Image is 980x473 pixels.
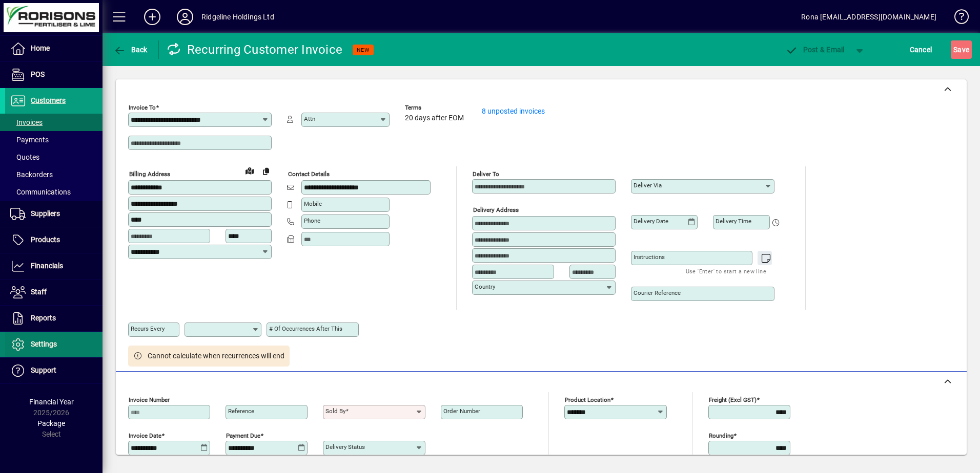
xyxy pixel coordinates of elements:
mat-hint: Use 'Enter' to start a new line [686,265,766,277]
button: Copy to Delivery address [258,163,274,179]
a: Home [5,36,103,61]
mat-label: Deliver To [473,170,499,178]
a: Backorders [5,166,103,183]
button: Back [111,40,150,59]
span: Back [113,46,148,54]
mat-label: Order number [443,407,480,415]
a: POS [5,62,103,88]
span: Payments [10,136,49,144]
a: Products [5,227,103,253]
span: Invoices [10,118,43,126]
mat-label: Delivery time [716,218,751,225]
span: Suppliers [31,209,60,218]
span: Communications [10,188,71,196]
span: S [953,46,957,54]
span: Home [31,44,50,52]
span: ave [953,41,969,58]
a: Suppliers [5,201,103,227]
mat-label: Recurs every [131,325,165,332]
mat-label: Instructions [634,253,665,261]
a: Financials [5,253,103,279]
div: Ridgeline Holdings Ltd [201,9,274,25]
a: 8 unposted invoices [482,107,545,115]
span: Settings [31,340,57,348]
span: Customers [31,96,66,104]
button: Add [136,8,169,26]
button: Cancel [907,40,935,59]
mat-label: Rounding [709,432,733,439]
span: ost & Email [785,46,845,54]
app-page-header-button: Back [103,40,159,59]
span: Financial Year [29,398,74,406]
span: 20 days after EOM [405,114,464,122]
mat-label: Payment due [226,432,260,439]
mat-label: Freight (excl GST) [709,396,757,403]
span: Staff [31,288,47,296]
mat-label: Sold by [325,407,345,415]
span: Support [31,366,56,374]
span: Reports [31,314,56,322]
mat-label: Product location [565,396,610,403]
span: Cannot calculate when recurrences will end [148,351,284,361]
a: View on map [241,162,258,179]
span: Products [31,235,60,244]
span: POS [31,70,45,78]
a: Communications [5,183,103,201]
mat-label: Invoice date [129,432,161,439]
mat-label: Deliver via [634,182,662,189]
a: Reports [5,306,103,331]
button: Post & Email [780,40,850,59]
mat-label: Country [475,283,495,290]
span: Quotes [10,153,39,161]
div: Recurring Customer Invoice [167,41,343,58]
button: Save [951,40,972,59]
mat-label: Reference [228,407,254,415]
mat-label: Delivery date [634,218,668,225]
span: Package [37,419,65,427]
button: Profile [169,8,201,26]
a: Support [5,358,103,383]
span: P [803,46,808,54]
span: NEW [357,47,370,53]
mat-label: Attn [304,115,315,122]
mat-label: # of occurrences after this [269,325,342,332]
a: Knowledge Base [947,2,967,35]
span: Financials [31,262,63,270]
mat-label: Invoice To [129,104,156,111]
span: Backorders [10,170,53,179]
mat-label: Phone [304,217,320,224]
a: Settings [5,332,103,357]
div: Rona [EMAIL_ADDRESS][DOMAIN_NAME] [801,9,936,25]
mat-label: Courier Reference [634,289,681,296]
a: Staff [5,279,103,305]
a: Quotes [5,148,103,166]
a: Payments [5,131,103,148]
span: Terms [405,104,466,111]
span: Cancel [910,41,932,58]
mat-label: Delivery status [325,443,365,450]
mat-label: Invoice number [129,396,170,403]
a: Invoices [5,114,103,131]
mat-label: Mobile [304,200,322,207]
